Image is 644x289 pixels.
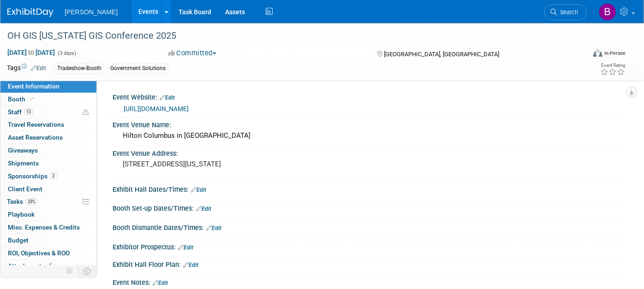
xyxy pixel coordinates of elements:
[160,94,175,101] a: Edit
[557,9,578,16] span: Search
[8,172,57,180] span: Sponsorships
[0,183,96,195] a: Client Event
[54,64,104,73] div: Tradeshow-Booth
[153,280,168,286] a: Edit
[8,95,36,103] span: Booth
[8,236,29,244] span: Budget
[593,49,602,57] img: Format-Inperson.png
[8,249,70,257] span: ROI, Objectives & ROO
[107,64,168,73] div: Government Solutions
[123,160,316,168] pre: [STREET_ADDRESS][US_STATE]
[599,3,616,21] img: Buse Onen
[191,187,206,193] a: Edit
[544,4,587,20] a: Search
[113,221,626,233] div: Booth Dismantle Dates/Times:
[0,247,96,260] a: ROI, Objectives & ROO
[113,183,626,195] div: Exhibit Hall Dates/Times:
[0,106,96,118] a: Staff13
[0,208,96,221] a: Playbook
[0,195,96,208] a: Tasks33%
[113,90,626,102] div: Event Website:
[0,157,96,170] a: Shipments
[0,131,96,144] a: Asset Reservations
[7,8,54,17] img: ExhibitDay
[0,93,96,106] a: Booth
[30,96,34,101] i: Booth reservation complete
[113,258,626,270] div: Exhibit Hall Floor Plan:
[47,262,54,269] span: 5
[206,225,221,231] a: Edit
[8,134,63,141] span: Asset Reservations
[113,276,626,288] div: Event Notes:
[24,108,33,115] span: 13
[50,172,57,179] span: 2
[113,118,626,130] div: Event Venue Name:
[0,144,96,157] a: Giveaways
[8,262,54,270] span: Attachments
[78,265,97,277] td: Toggle Event Tabs
[604,50,626,57] div: In-Person
[0,118,96,131] a: Travel Reservations
[534,48,626,62] div: Event Format
[7,198,38,205] span: Tasks
[0,170,96,183] a: Sponsorships2
[7,48,55,57] span: [DATE] [DATE]
[8,224,80,231] span: Misc. Expenses & Credits
[165,48,220,58] button: Committed
[183,262,198,268] a: Edit
[31,65,46,71] a: Edit
[83,108,89,117] span: Potential Scheduling Conflict -- at least one attendee is tagged in another overlapping event.
[113,201,626,213] div: Booth Set-up Dates/Times:
[600,63,625,68] div: Event Rating
[0,80,96,93] a: Event Information
[8,159,39,167] span: Shipments
[113,240,626,252] div: Exhibitor Prospectus:
[384,51,499,58] span: [GEOGRAPHIC_DATA], [GEOGRAPHIC_DATA]
[124,105,189,112] a: [URL][DOMAIN_NAME]
[8,83,60,90] span: Event Information
[119,129,619,143] div: Hilton Columbus in [GEOGRAPHIC_DATA]
[8,211,35,218] span: Playbook
[25,198,38,205] span: 33%
[0,221,96,234] a: Misc. Expenses & Credits
[7,63,46,74] td: Tags
[8,108,33,116] span: Staff
[8,185,42,193] span: Client Event
[178,244,193,251] a: Edit
[113,147,626,158] div: Event Venue Address:
[4,28,573,44] div: OH GIS [US_STATE] GIS Conference 2025
[8,147,38,154] span: Giveaways
[196,206,211,212] a: Edit
[27,49,36,56] span: to
[0,260,96,272] a: Attachments5
[8,121,64,128] span: Travel Reservations
[0,234,96,247] a: Budget
[65,8,118,16] span: [PERSON_NAME]
[57,50,76,56] span: (3 days)
[62,265,78,277] td: Personalize Event Tab Strip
